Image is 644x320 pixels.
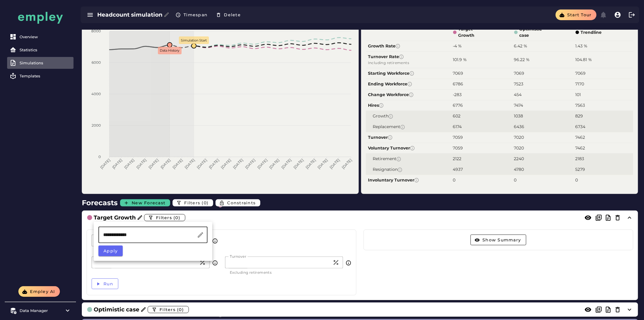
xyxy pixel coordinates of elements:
[514,177,517,183] span: 0
[519,26,546,39] span: Optimistic case
[92,29,101,33] tspan: 8000
[244,158,256,170] tspan: [DATE]
[7,57,74,69] a: Simulations
[453,103,463,108] span: 6776
[7,31,74,43] a: Overview
[216,199,260,206] button: Constraints
[453,124,462,129] span: 6174
[368,70,449,77] span: Starting Workforce
[576,177,578,183] span: 0
[576,167,585,172] span: 5279
[184,158,196,170] tspan: [DATE]
[514,92,522,97] span: 454
[514,57,530,62] span: 96.22 %
[92,123,101,128] tspan: 2000
[576,135,585,140] span: 7462
[103,248,118,254] span: Apply
[482,237,521,243] span: Show Summary
[144,214,185,221] button: Filters (0)
[305,158,317,170] tspan: [DATE]
[514,43,527,49] span: 6.42 %
[373,113,449,119] span: Growth
[123,158,135,170] tspan: [DATE]
[227,200,256,206] span: Constraints
[92,92,101,96] tspan: 4000
[368,54,449,60] span: Turnover Rate
[92,278,118,289] button: Run
[224,12,241,17] span: Delete
[453,57,467,62] span: 101.9 %
[172,9,212,20] button: Timespan
[453,135,463,140] span: 7059
[148,306,189,313] button: Filters (0)
[556,9,597,20] button: Start tour
[453,177,456,183] span: 0
[30,289,55,294] span: Empley AI
[92,60,101,65] tspan: 6000
[576,113,583,119] span: 829
[453,92,462,97] span: -283
[576,81,584,87] span: 7170
[82,198,119,208] h2: Forecasts
[514,135,524,140] span: 7020
[173,199,213,206] button: Filters (0)
[232,158,244,170] tspan: [DATE]
[20,61,71,65] div: Simulations
[453,167,463,172] span: 4937
[184,200,208,206] span: Filters (0)
[20,34,71,39] div: Overview
[514,71,525,76] span: 7069
[453,145,463,151] span: 7059
[20,74,71,78] div: Templates
[329,158,341,170] tspan: [DATE]
[368,60,449,66] span: Including retirements
[514,167,524,172] span: 4780
[156,215,180,220] span: Filters (0)
[576,71,586,76] span: 7069
[368,102,449,109] span: Hires
[368,81,449,87] span: Ending Workforce
[514,81,524,87] span: 7523
[368,92,449,98] span: Change Workforce
[136,158,147,170] tspan: [DATE]
[172,158,184,170] tspan: [DATE]
[183,12,208,17] span: Timespan
[514,156,524,161] span: 2240
[576,103,585,108] span: 7563
[373,166,449,173] span: Resignation
[453,71,463,76] span: 7069
[514,103,523,108] span: 7474
[120,199,170,206] button: New Forecast
[576,43,588,49] span: 1.43 %
[230,271,338,274] div: Excluding retirements
[18,286,60,297] button: Empley AI
[576,57,592,62] span: 104.81 %
[373,156,449,162] span: Retirement
[576,145,585,151] span: 7462
[368,145,449,151] span: Voluntary Turnover
[111,158,123,170] tspan: [DATE]
[159,307,184,312] span: Filters (0)
[94,214,136,222] h3: Target Growth
[7,44,74,56] a: Statistics
[368,43,449,49] span: Growth Rate
[317,158,329,170] tspan: [DATE]
[94,305,139,314] h3: Optimistic case
[196,158,208,170] tspan: [DATE]
[453,113,461,119] span: 602
[103,281,113,286] span: Run
[212,9,246,20] button: Delete
[471,235,526,245] button: Show Summary
[341,158,353,170] tspan: [DATE]
[514,113,523,119] span: 1038
[576,92,581,97] span: 101
[99,155,101,159] tspan: 0
[514,124,525,129] span: 6436
[208,158,220,170] tspan: [DATE]
[567,12,592,17] span: Start tour
[147,158,159,170] tspan: [DATE]
[373,124,449,130] span: Replacement
[368,134,449,141] span: Turnover
[99,158,111,170] tspan: [DATE]
[368,177,449,183] span: Involuntary Turnover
